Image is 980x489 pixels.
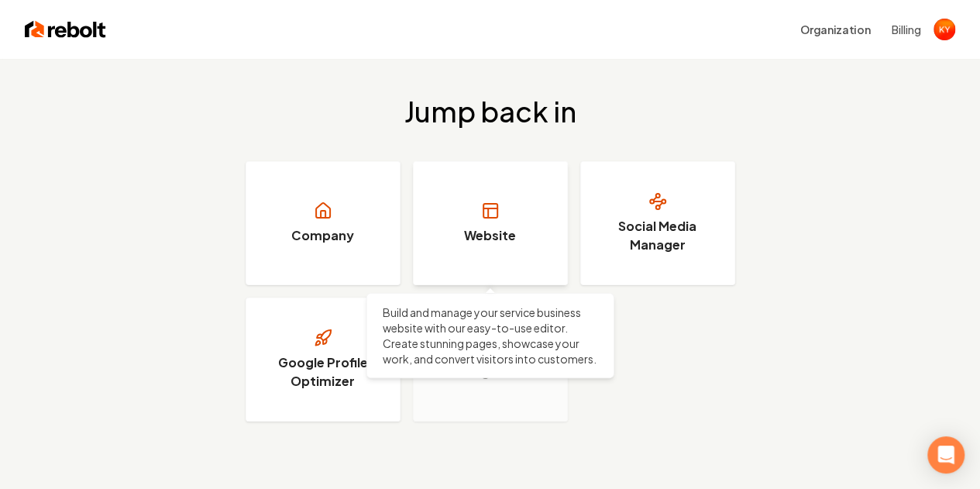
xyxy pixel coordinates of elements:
[25,19,106,40] img: Rebolt Logo
[246,298,401,422] a: Google Profile Optimizer
[934,19,955,40] img: Katherine Yanez
[464,226,516,245] h3: Website
[265,353,381,391] h3: Google Profile Optimizer
[927,436,965,474] div: Open Intercom Messenger
[580,161,735,285] a: Social Media Manager
[383,305,598,367] p: Build and manage your service business website with our easy-to-use editor. Create stunning pages...
[291,226,354,245] h3: Company
[413,161,568,285] a: Website
[246,161,401,285] a: Company
[892,22,921,37] button: Billing
[600,217,716,254] h3: Social Media Manager
[791,15,879,43] button: Organization
[934,19,955,40] button: Open user button
[404,96,576,127] h2: Jump back in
